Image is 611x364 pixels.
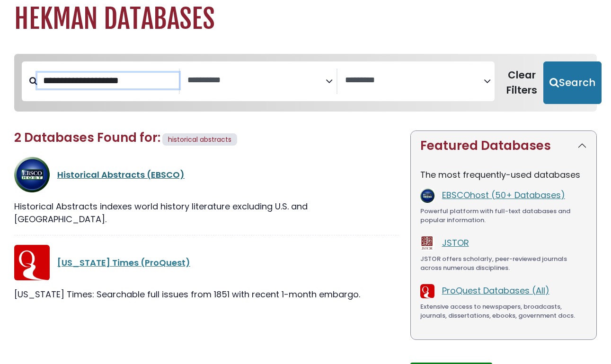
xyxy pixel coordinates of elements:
[420,168,587,181] p: The most frequently-used databases
[168,135,231,144] span: historical abstracts
[500,61,543,104] button: Clear Filters
[57,257,190,269] a: [US_STATE] Times (ProQuest)
[14,288,399,301] div: [US_STATE] Times: Searchable full issues from 1851 with recent 1-month embargo.
[442,237,469,249] a: JSTOR
[420,207,587,225] div: Powerful platform with full-text databases and popular information.
[442,285,549,296] a: ProQuest Databases (All)
[345,76,484,86] textarea: Search
[57,169,185,181] a: Historical Abstracts (EBSCO)
[37,73,179,88] input: Search database by title or keyword
[543,61,602,104] button: Submit for Search Results
[14,129,160,146] span: 2 Databases Found for:
[420,254,587,273] div: JSTOR offers scholarly, peer-reviewed journals across numerous disciplines.
[187,76,326,86] textarea: Search
[14,200,399,225] div: Historical Abstracts indexes world history literature excluding U.S. and [GEOGRAPHIC_DATA].
[14,54,597,112] nav: Search filters
[420,302,587,321] div: Extensive access to newspapers, broadcasts, journals, dissertations, ebooks, government docs.
[14,3,597,35] h1: Hekman Databases
[442,189,565,201] a: EBSCOhost (50+ Databases)
[411,131,596,161] button: Featured Databases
